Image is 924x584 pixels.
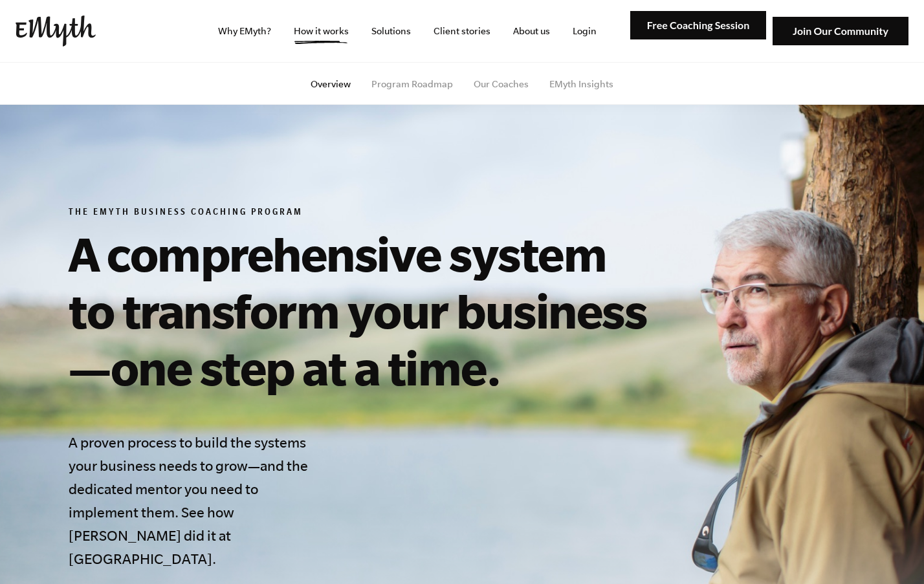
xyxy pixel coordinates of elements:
h6: The EMyth Business Coaching Program [69,207,659,220]
a: EMyth Insights [549,79,613,89]
a: Program Roadmap [371,79,453,89]
img: Join Our Community [773,17,908,46]
h1: A comprehensive system to transform your business—one step at a time. [69,225,659,396]
img: Free Coaching Session [630,11,766,40]
a: Our Coaches [474,79,529,89]
a: Overview [311,79,351,89]
h4: A proven process to build the systems your business needs to grow—and the dedicated mentor you ne... [69,431,317,570]
iframe: Chat Widget [859,522,924,584]
img: EMyth [16,16,96,47]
